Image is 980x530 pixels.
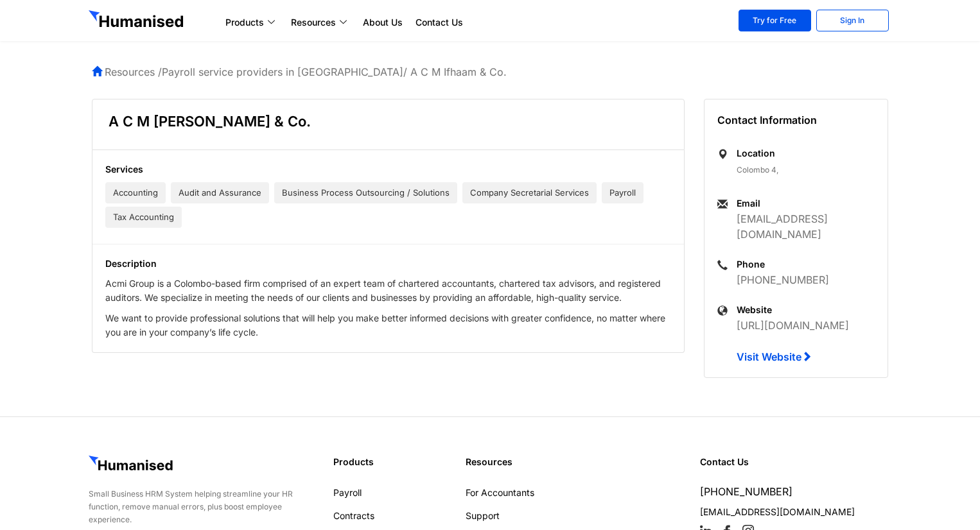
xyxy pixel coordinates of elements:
[356,15,409,30] a: About Us
[737,165,778,175] span: Colombo 4,
[105,277,671,305] p: Acmi Group is a Colombo-based firm comprised of an expert team of chartered accountants, chartere...
[700,456,891,468] h4: Contact Us
[739,10,811,31] a: Try for Free
[602,182,643,203] span: Payroll
[274,182,457,203] span: Business Process Outsourcing / Solutions
[284,15,356,30] a: Resources
[737,303,875,316] h6: Website
[105,182,166,203] span: Accounting
[89,456,175,474] img: GetHumanised Logo
[109,112,311,130] h1: A C M [PERSON_NAME] & Co.
[105,163,671,176] h5: Services
[105,311,671,339] p: We want to provide professional solutions that will help you make better informed decisions with ...
[737,350,812,363] a: Visit Website
[105,207,182,228] span: Tax Accounting
[737,258,875,271] h6: Phone
[333,509,453,522] a: Contracts
[466,509,665,522] a: Support
[219,15,284,30] a: Products
[89,488,320,526] div: Small Business HRM System helping streamline your HR function, remove manual errors, plus boost e...
[92,64,888,80] p: Resources / / A C M Ifhaam & Co.
[333,456,453,468] h4: Products
[737,272,875,287] p: [PHONE_NUMBER]
[816,10,889,31] a: Sign In
[409,15,469,30] a: Contact Us
[737,147,875,160] h6: Location
[333,486,453,499] a: Payroll
[700,485,792,498] a: [PHONE_NUMBER]
[462,182,597,203] span: Company Secretarial Services
[466,486,665,499] a: For Accountants
[105,257,671,270] h5: Description
[89,10,186,31] img: GetHumanised Logo
[737,318,875,333] p: [URL][DOMAIN_NAME]
[737,212,828,241] a: [EMAIL_ADDRESS][DOMAIN_NAME]
[737,197,875,210] h6: Email
[717,112,875,128] h5: Contact Information
[171,182,269,203] span: Audit and Assurance
[700,506,855,517] a: [EMAIL_ADDRESS][DOMAIN_NAME]
[162,65,403,78] a: Payroll service providers in [GEOGRAPHIC_DATA]
[466,456,688,468] h4: Resources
